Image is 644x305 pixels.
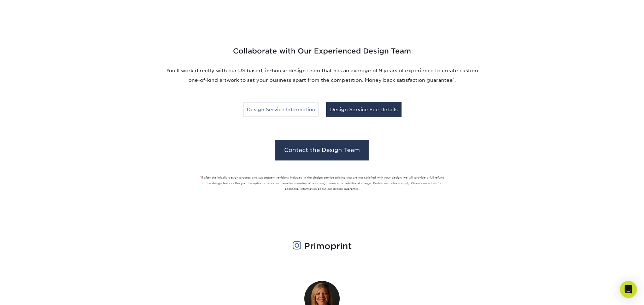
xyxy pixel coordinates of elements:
p: You'll work directly with our US based, in-house design team that has an average of 9 years of ex... [163,66,481,85]
div: Open Intercom Messenger [620,281,637,298]
a: Design Service Information [243,102,319,117]
span: Primoprint [304,241,352,251]
iframe: Google Customer Reviews [2,283,60,303]
a: Primoprint [293,241,352,251]
a: Design Service Fee Details [326,102,402,117]
h2: Collaborate with Our Experienced Design Team [163,45,481,63]
a: Contact the Design Team [275,140,369,160]
div: If after the initially design process and subsequent revisions included in the design service pri... [198,175,446,192]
